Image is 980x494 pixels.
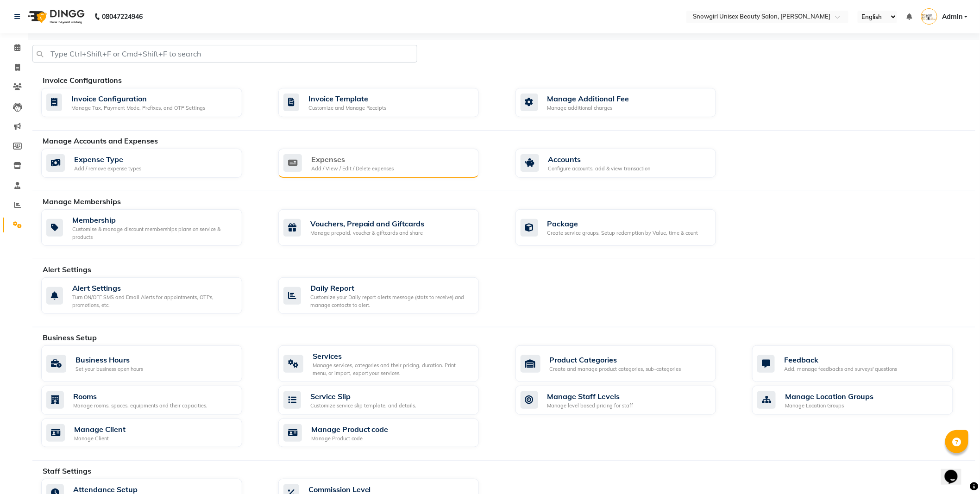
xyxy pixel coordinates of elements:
[41,345,264,382] a: Business HoursSet your business open hours
[310,402,417,410] div: Customize service slip template, and details.
[550,354,681,365] div: Product Categories
[73,391,207,402] div: Rooms
[278,419,502,448] a: Manage Product codeManage Product code
[942,12,962,22] span: Admin
[74,154,141,165] div: Expense Type
[72,225,235,241] div: Customise & manage discount memberships plans on service & products
[41,277,264,314] a: Alert SettingsTurn ON/OFF SMS and Email Alerts for appointments, OTPs, promotions, etc.
[278,149,502,178] a: ExpensesAdd / View / Edit / Delete expenses
[515,345,739,382] a: Product CategoriesCreate and manage product categories, sub-categories
[515,209,739,246] a: PackageCreate service groups, Setup redemption by Value, time & count
[547,93,629,104] div: Manage Additional Fee
[784,365,897,373] div: Add, manage feedbacks and surveys' questions
[313,350,472,362] div: Services
[310,229,425,237] div: Manage prepaid, voucher & giftcards and share
[311,435,389,443] div: Manage Product code
[310,218,425,229] div: Vouchers, Prepaid and Giftcards
[308,104,387,112] div: Customize and Manage Receipts
[41,419,264,448] a: Manage ClientManage Client
[41,386,264,415] a: RoomsManage rooms, spaces, equipments and their capacities.
[74,435,126,443] div: Manage Client
[102,4,143,30] b: 08047224946
[73,402,207,410] div: Manage rooms, spaces, equipments and their capacities.
[71,104,205,112] div: Manage Tax, Payment Mode, Prefixes, and OTP Settings
[515,88,739,117] a: Manage Additional FeeManage additional charges
[41,149,264,178] a: Expense TypeAdd / remove expense types
[752,386,975,415] a: Manage Location GroupsManage Location Groups
[24,4,87,30] img: logo
[311,154,394,165] div: Expenses
[548,165,651,173] div: Configure accounts, add & view transaction
[311,424,389,435] div: Manage Product code
[71,93,205,104] div: Invoice Configuration
[72,214,235,225] div: Membership
[41,209,264,246] a: MembershipCustomise & manage discount memberships plans on service & products
[308,93,387,104] div: Invoice Template
[548,154,651,165] div: Accounts
[278,209,502,246] a: Vouchers, Prepaid and GiftcardsManage prepaid, voucher & giftcards and share
[72,294,235,309] div: Turn ON/OFF SMS and Email Alerts for appointments, OTPs, promotions, etc.
[310,391,417,402] div: Service Slip
[547,104,629,112] div: Manage additional charges
[921,8,937,25] img: Admin
[278,345,502,382] a: ServicesManage services, categories and their pricing, duration. Print menu, or import, export yo...
[311,165,394,173] div: Add / View / Edit / Delete expenses
[515,149,739,178] a: AccountsConfigure accounts, add & view transaction
[550,365,681,373] div: Create and manage product categories, sub-categories
[75,354,143,365] div: Business Hours
[278,386,502,415] a: Service SlipCustomize service slip template, and details.
[547,218,698,229] div: Package
[41,88,264,117] a: Invoice ConfigurationManage Tax, Payment Mode, Prefixes, and OTP Settings
[752,345,975,382] a: FeedbackAdd, manage feedbacks and surveys' questions
[278,277,502,314] a: Daily ReportCustomize your Daily report alerts message (stats to receive) and manage contacts to ...
[547,402,634,410] div: Manage level based pricing for staff
[515,386,739,415] a: Manage Staff LevelsManage level based pricing for staff
[74,165,141,173] div: Add / remove expense types
[32,45,417,63] input: Type Ctrl+Shift+F or Cmd+Shift+F to search
[310,294,472,309] div: Customize your Daily report alerts message (stats to receive) and manage contacts to alert.
[74,424,126,435] div: Manage Client
[313,362,472,377] div: Manage services, categories and their pricing, duration. Print menu, or import, export your servi...
[547,391,634,402] div: Manage Staff Levels
[941,457,971,485] iframe: chat widget
[784,354,897,365] div: Feedback
[310,282,472,294] div: Daily Report
[785,402,873,410] div: Manage Location Groups
[785,391,873,402] div: Manage Location Groups
[75,365,143,373] div: Set your business open hours
[547,229,698,237] div: Create service groups, Setup redemption by Value, time & count
[72,282,235,294] div: Alert Settings
[278,88,502,117] a: Invoice TemplateCustomize and Manage Receipts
